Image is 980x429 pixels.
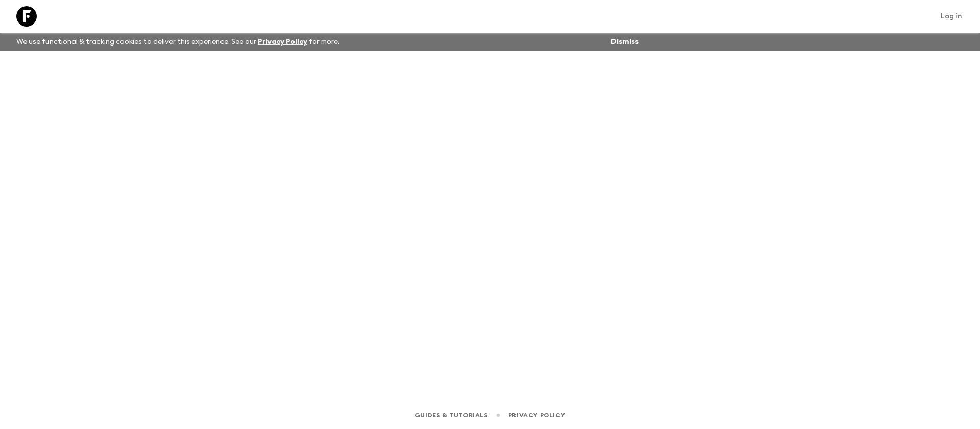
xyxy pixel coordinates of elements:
a: Guides & Tutorials [415,410,488,421]
button: Dismiss [608,35,641,49]
a: Log in [935,9,968,24]
a: Privacy Policy [508,410,565,421]
p: We use functional & tracking cookies to deliver this experience. See our for more. [12,33,344,51]
a: Privacy Policy [258,38,307,46]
